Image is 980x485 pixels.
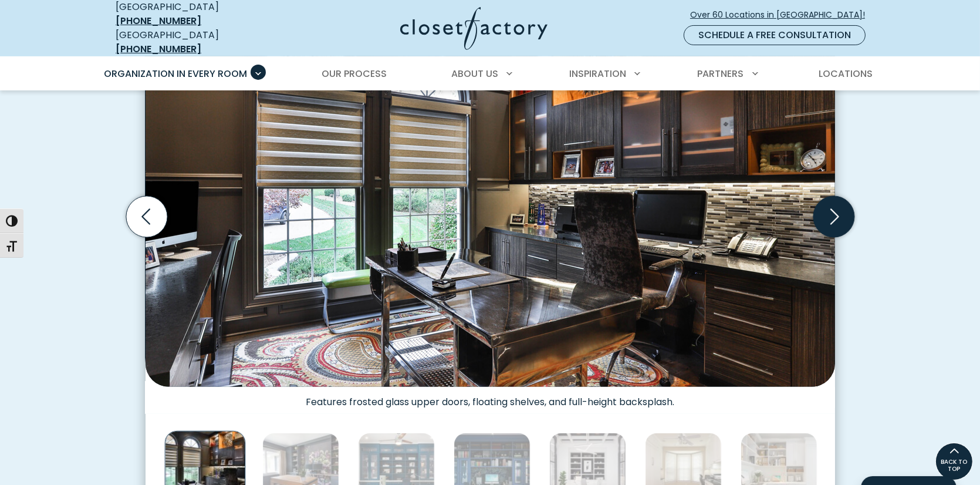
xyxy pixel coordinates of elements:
span: Inspiration [569,67,626,80]
button: Next slide [809,191,859,242]
a: Over 60 Locations in [GEOGRAPHIC_DATA]! [690,5,875,25]
a: [PHONE_NUMBER] [116,42,201,56]
div: [GEOGRAPHIC_DATA] [116,28,286,56]
span: Locations [819,67,873,80]
span: BACK TO TOP [936,459,972,473]
nav: Primary Menu [96,58,884,90]
span: About Us [451,67,498,80]
a: BACK TO TOP [935,443,973,480]
a: Schedule a Free Consultation [684,25,866,45]
button: Previous slide [121,191,172,242]
span: Our Process [322,67,387,80]
span: Over 60 Locations in [GEOGRAPHIC_DATA]! [690,9,874,21]
img: Closet Factory Logo [400,7,548,50]
figcaption: Features frosted glass upper doors, floating shelves, and full-height backsplash. [146,387,835,408]
span: Organization in Every Room [104,67,247,80]
a: [PHONE_NUMBER] [116,14,201,28]
span: Partners [698,67,744,80]
img: Sophisticated home office with dark wood cabinetry, metallic backsplash, under-cabinet lighting, ... [146,26,835,387]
